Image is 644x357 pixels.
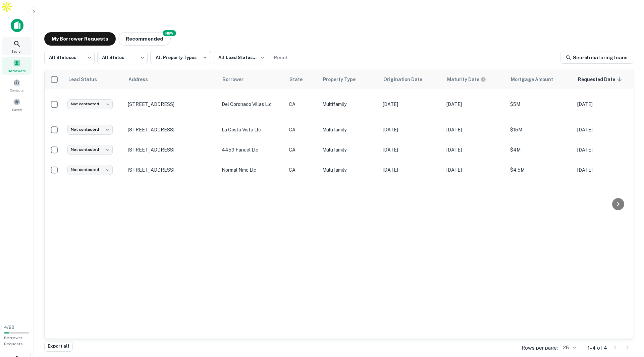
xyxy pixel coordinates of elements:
div: Not contacted [67,165,113,175]
button: All Property Types [150,51,211,64]
p: CA [289,146,316,154]
th: Lead Status [64,70,124,89]
th: Maturity dates displayed may be estimated. Please contact the lender for the most accurate maturi... [443,70,507,89]
p: [DATE] [577,166,634,174]
div: Not contacted [67,125,113,134]
p: [DATE] [577,101,634,108]
p: Multifamily [322,146,376,154]
span: Saved [12,107,22,112]
span: State [289,75,311,83]
span: Maturity dates displayed may be estimated. Please contact the lender for the most accurate maturi... [447,76,495,83]
th: State [285,70,319,89]
a: Saved [2,96,32,114]
p: [DATE] [383,101,440,108]
p: normal nmc llc [222,166,282,174]
span: Contacts [10,87,23,93]
div: Not contacted [67,99,113,109]
p: Multifamily [322,101,376,108]
p: $15M [510,126,571,133]
div: All States [97,49,148,66]
th: Property Type [319,70,379,89]
h6: Maturity Date [447,76,479,83]
img: capitalize-icon.png [11,19,23,32]
button: My Borrower Requests [44,32,116,46]
p: [DATE] [446,146,503,154]
p: [DATE] [383,126,440,133]
th: Origination Date [379,70,443,89]
a: Contacts [2,76,32,94]
div: NEW [163,30,176,36]
p: [DATE] [383,146,440,154]
p: Multifamily [322,126,376,133]
p: CA [289,126,316,133]
p: [STREET_ADDRESS] [128,147,215,153]
div: 25 [560,343,577,353]
th: Requested Date [574,70,638,89]
span: Search [11,49,22,54]
span: 4 / 20 [4,325,14,330]
p: CA [289,166,316,174]
p: $4M [510,146,571,154]
p: [STREET_ADDRESS] [128,127,215,133]
span: Borrower Requests [4,336,23,346]
div: Not contacted [67,145,113,155]
span: Mortgage Amount [511,75,562,83]
th: Address [124,70,218,89]
a: Borrowers [2,57,32,75]
p: [DATE] [577,146,634,154]
p: $4.5M [510,166,571,174]
p: Rows per page: [522,344,558,352]
span: Address [128,75,157,83]
span: Origination Date [383,75,431,83]
p: 4459 fanuel llc [222,146,282,154]
button: Reset [270,51,291,64]
p: CA [289,101,316,108]
th: Borrower [218,70,285,89]
p: la costa vista llc [222,126,282,133]
p: 1–4 of 4 [588,344,607,352]
div: All Lead Statuses [214,49,267,66]
p: [DATE] [577,126,634,133]
iframe: Chat Widget [610,303,644,336]
p: $5M [510,101,571,108]
p: del coronado villas llc [222,101,282,108]
p: [DATE] [383,166,440,174]
span: Requested Date [578,75,624,83]
span: Borrowers [8,68,26,73]
p: [DATE] [446,101,503,108]
button: Recommended [118,32,171,46]
p: [DATE] [446,126,503,133]
p: [STREET_ADDRESS] [128,167,215,173]
span: Borrower [222,75,252,83]
span: Lead Status [68,75,106,83]
div: All Statuses [44,49,95,66]
div: Maturity dates displayed may be estimated. Please contact the lender for the most accurate maturi... [447,76,486,83]
button: Export all [44,342,73,352]
th: Mortgage Amount [507,70,574,89]
p: [DATE] [446,166,503,174]
p: [STREET_ADDRESS] [128,101,215,107]
span: Property Type [323,75,364,83]
a: Search [2,37,32,55]
p: Multifamily [322,166,376,174]
a: Search maturing loans [560,52,633,64]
